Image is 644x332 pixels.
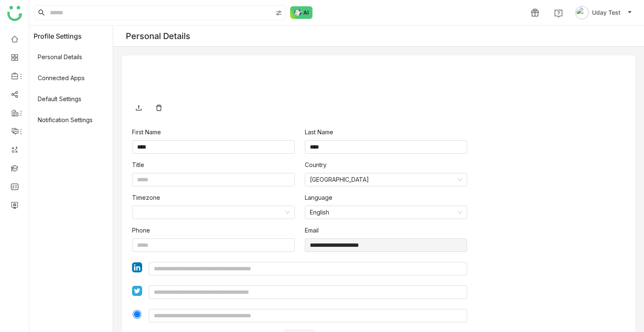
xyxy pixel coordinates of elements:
nz-select-item: English [310,206,462,219]
label: Timezone [132,193,160,202]
button: Uday Test [574,6,634,19]
label: Language [305,193,332,202]
img: 6851153c512bef77ea245893 [132,65,166,99]
div: Personal Details [126,31,190,41]
img: ask-buddy-normal.svg [290,6,313,19]
span: Connected Apps [29,68,113,89]
label: Last Name [305,128,333,137]
img: logo [7,6,22,21]
img: twitter1.svg [132,286,142,296]
header: Profile Settings [29,26,113,47]
label: Email [305,226,319,235]
img: calendly.svg [132,309,142,319]
label: Phone [132,226,150,235]
label: Country [305,160,327,170]
span: Uday Test [592,8,621,17]
label: Title [132,160,144,170]
span: Personal Details [29,47,113,68]
img: help.svg [554,9,563,18]
img: linkedin1.svg [132,262,142,272]
label: First Name [132,128,161,137]
nz-select-item: United States [310,173,462,186]
span: Notification Settings [29,110,113,131]
span: Default Settings [29,89,113,110]
img: avatar [575,6,589,19]
img: search-type.svg [275,10,282,16]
